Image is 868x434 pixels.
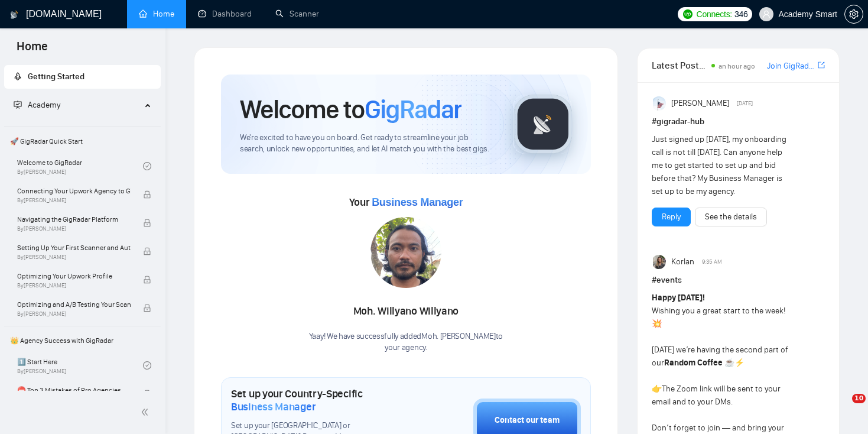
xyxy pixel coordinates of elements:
span: Business Manager [231,400,316,413]
span: an hour ago [719,62,755,70]
span: lock [143,390,151,398]
div: Yaay! We have successfully added Moh. [PERSON_NAME] to [309,331,503,354]
span: 10 [852,394,866,403]
span: [PERSON_NAME] [671,97,729,110]
span: 346 [734,8,747,21]
div: Moh. Willyano Willyano [309,302,503,322]
iframe: To enrich screen reader interactions, please activate Accessibility in Grammarly extension settings [828,394,856,422]
span: lock [143,247,151,255]
span: Connects: [697,8,732,21]
a: searchScanner [275,9,319,19]
strong: Happy [DATE]! [652,293,705,303]
strong: Random Coffee [664,358,723,368]
span: check-circle [143,361,151,370]
a: export [818,60,825,71]
span: 💥 [652,319,662,329]
span: user [762,10,771,18]
h1: # events [652,274,825,287]
span: check-circle [143,162,151,170]
img: Anisuzzaman Khan [653,96,667,111]
span: setting [845,9,863,19]
span: export [818,60,825,70]
span: lock [143,219,151,227]
span: lock [143,304,151,312]
h1: Welcome to [240,93,461,125]
a: homeHome [139,9,174,19]
span: fund-projection-screen [14,101,22,109]
img: gigradar-logo.png [513,95,573,154]
span: Academy [28,100,60,110]
span: 👑 Agency Success with GigRadar [5,329,160,352]
a: Welcome to GigRadarBy[PERSON_NAME] [17,153,143,179]
button: Reply [652,208,691,226]
span: Navigating the GigRadar Platform [17,213,131,225]
span: 9:35 AM [702,257,722,267]
span: Home [7,38,57,63]
span: 👉 [652,384,662,394]
span: ⛔ Top 3 Mistakes of Pro Agencies [17,384,131,396]
span: By [PERSON_NAME] [17,282,131,289]
span: lock [143,190,151,199]
span: We're excited to have you on board. Get ready to streamline your job search, unlock new opportuni... [240,132,494,155]
div: Just signed up [DATE], my onboarding call is not till [DATE]. Can anyone help me to get started t... [652,133,790,198]
span: Korlan [671,255,694,268]
h1: Set up your Country-Specific [231,387,414,413]
a: setting [844,9,863,19]
span: rocket [14,72,22,80]
div: Contact our team [495,414,560,427]
p: your agency . [309,342,503,354]
a: 1️⃣ Start HereBy[PERSON_NAME] [17,352,143,378]
span: By [PERSON_NAME] [17,310,131,318]
img: 1705385338508-WhatsApp%20Image%202024-01-16%20at%2014.07.38.jpeg [370,217,441,288]
img: logo [10,5,18,24]
span: [DATE] [737,98,753,109]
a: dashboardDashboard [198,9,252,19]
a: Reply [662,210,681,224]
span: ☕ [724,358,734,368]
li: Getting Started [4,65,161,89]
span: Connecting Your Upwork Agency to GigRadar [17,185,131,197]
a: See the details [705,210,757,224]
img: Korlan [653,255,667,269]
span: Setting Up Your First Scanner and Auto-Bidder [17,242,131,254]
h1: # gigradar-hub [652,115,825,128]
span: Latest Posts from the GigRadar Community [652,58,708,73]
a: Join GigRadar Slack Community [767,60,815,73]
span: ⚡ [734,358,745,368]
span: By [PERSON_NAME] [17,254,131,261]
span: Optimizing and A/B Testing Your Scanner for Better Results [17,299,131,310]
span: lock [143,276,151,284]
span: Getting Started [28,72,84,82]
span: GigRadar [365,93,461,125]
span: Academy [14,100,60,110]
span: Optimizing Your Upwork Profile [17,270,131,282]
span: 🚀 GigRadar Quick Start [5,129,160,153]
span: By [PERSON_NAME] [17,197,131,204]
span: By [PERSON_NAME] [17,225,131,232]
img: upwork-logo.png [683,9,693,19]
button: See the details [695,208,767,226]
span: Business Manager [372,196,463,208]
span: double-left [141,406,152,418]
span: Your [349,196,463,209]
button: setting [844,5,863,24]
